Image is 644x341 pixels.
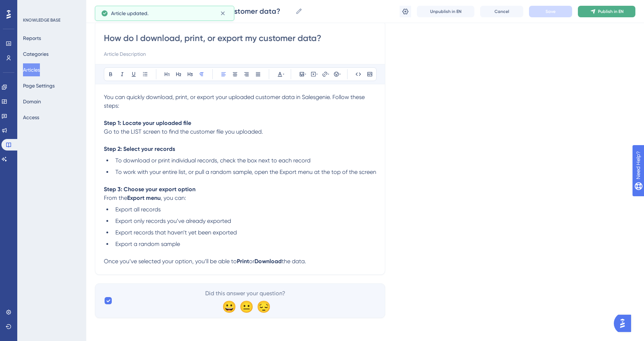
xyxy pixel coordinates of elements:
span: Export only records you’ve already exported [115,217,231,224]
span: Need Help? [17,2,45,10]
span: Export a random sample [115,241,180,247]
strong: Download [254,258,282,265]
strong: Step 1: Locate your uploaded file [104,120,191,126]
iframe: UserGuiding AI Assistant Launcher [614,313,635,334]
div: 😀 [222,301,234,312]
span: Export all records [115,206,161,213]
button: Reports [23,32,41,45]
strong: Export menu [127,194,161,201]
span: Once you’ve selected your option, you’ll be able to [104,258,237,265]
button: Unpublish in EN [417,6,474,17]
button: Access [23,111,39,124]
span: To work with your entire list, or pull a random sample, open the Export menu at the top of the sc... [115,169,376,175]
span: Go to the LIST screen to find the customer file you uploaded. [104,128,263,135]
span: Cancel [494,9,509,14]
span: From the [104,194,127,201]
div: 😐 [239,301,251,312]
div: 😔 [257,301,268,312]
button: Cancel [480,6,523,17]
button: Page Settings [23,79,55,92]
span: Publish in EN [598,9,624,14]
div: KNOWLEDGE BASE [23,17,60,23]
button: Categories [23,48,49,60]
span: the data. [282,258,306,265]
span: , you can: [161,194,186,201]
strong: Print [237,258,249,265]
input: Article Description [104,50,376,58]
strong: Step 3: Choose your export option [104,186,195,193]
span: Export records that haven’t yet been exported [115,229,237,236]
button: Save [529,6,572,17]
span: To download or print individual records, check the box next to each record [115,157,310,164]
span: Article updated. [111,9,148,18]
button: Articles [23,63,40,76]
button: Publish in EN [578,6,635,17]
button: Domain [23,95,41,108]
span: You can quickly download, print, or export your uploaded customer data in Salesgenie. Follow thes... [104,94,366,109]
strong: Step 2: Select your records [104,145,175,152]
span: Unpublish in EN [430,9,461,14]
span: Save [546,9,556,14]
input: Article Title [104,32,376,44]
span: or [249,258,254,265]
span: Did this answer your question? [205,289,285,298]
